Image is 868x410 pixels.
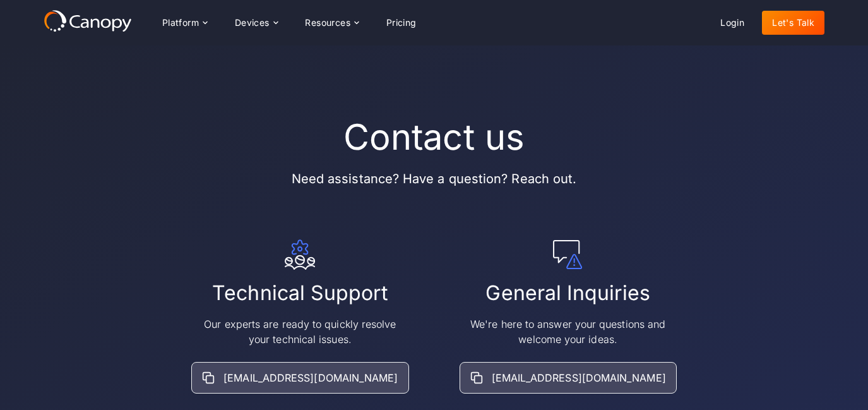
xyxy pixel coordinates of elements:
p: Our experts are ready to quickly resolve your technical issues. [199,317,401,347]
div: Devices [225,10,288,35]
div: Devices [235,18,270,27]
a: Let's Talk [762,11,824,35]
div: [EMAIL_ADDRESS][DOMAIN_NAME] [492,370,666,385]
h2: Technical Support [212,280,388,306]
p: We're here to answer your questions and welcome your ideas. [467,317,669,347]
h2: General Inquiries [485,280,650,306]
a: Pricing [376,11,427,35]
div: Platform [152,10,217,35]
div: [EMAIL_ADDRESS][DOMAIN_NAME] [223,370,398,385]
h1: Contact us [343,116,525,159]
a: Login [710,11,754,35]
div: Platform [162,18,199,27]
div: Resources [295,10,368,35]
p: Need assistance? Have a question? Reach out. [292,169,577,189]
div: Resources [305,18,350,27]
